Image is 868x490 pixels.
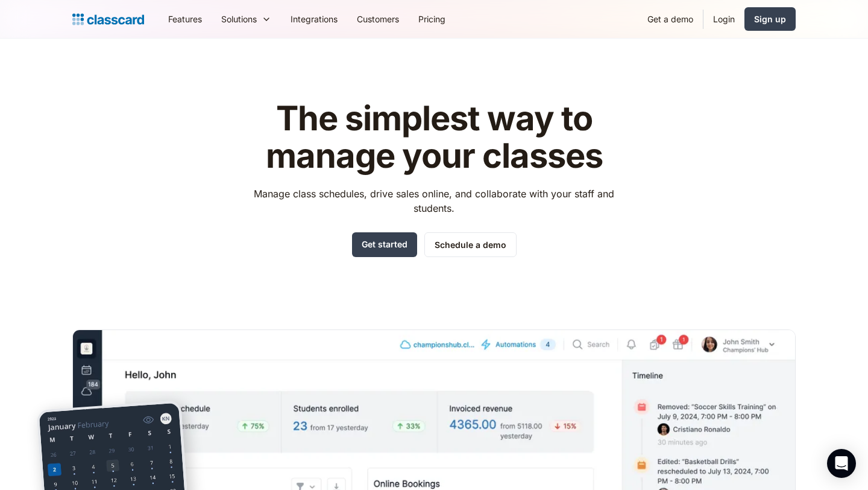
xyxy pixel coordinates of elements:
[744,7,796,31] a: Sign up
[424,232,517,257] a: Schedule a demo
[243,100,626,174] h1: The simplest way to manage your classes
[243,186,626,215] p: Manage class schedules, drive sales online, and collaborate with your staff and students.
[827,449,856,478] div: Open Intercom Messenger
[703,5,744,33] a: Login
[221,13,257,25] div: Solutions
[159,5,212,33] a: Features
[281,5,347,33] a: Integrations
[72,11,144,28] a: home
[754,13,786,25] div: Sign up
[409,5,455,33] a: Pricing
[347,5,409,33] a: Customers
[352,232,417,257] a: Get started
[212,5,281,33] div: Solutions
[638,5,703,33] a: Get a demo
